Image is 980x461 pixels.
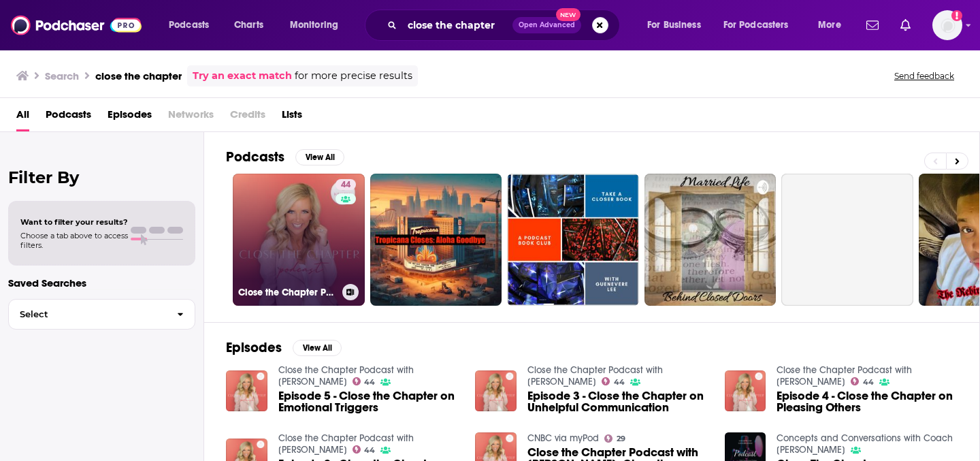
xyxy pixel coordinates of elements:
span: Open Advanced [519,22,575,29]
h2: Filter By [8,168,195,187]
h2: Podcasts [226,148,284,165]
h2: Episodes [226,339,282,356]
svg: Add a profile image [951,10,962,21]
a: Charts [225,14,272,36]
div: Search podcasts, credits, & more... [378,10,633,41]
a: Podcasts [46,104,91,131]
a: 44Close the Chapter Podcast with [PERSON_NAME] [233,174,365,306]
a: Episode 5 - Close the Chapter on Emotional Triggers [278,390,459,413]
a: Concepts and Conversations with Coach Bryan Thomas [777,432,953,456]
input: Search podcasts, credits, & more... [402,14,512,36]
a: 44 [336,179,356,190]
span: For Podcasters [723,16,789,35]
span: Networks [168,104,214,131]
a: Close the Chapter Podcast with Kristen Boice [278,432,414,456]
span: Want to filter your results? [20,217,128,227]
a: Episode 3 - Close the Chapter on Unhelpful Communication [527,390,708,413]
span: 44 [364,379,375,385]
span: Choose a tab above to access filters. [20,231,128,250]
button: View All [293,340,342,356]
img: Episode 3 - Close the Chapter on Unhelpful Communication [475,370,517,412]
span: 44 [614,379,625,385]
a: 44 [353,377,376,385]
a: 29 [604,434,625,443]
a: Close the Chapter Podcast with Kristen Boice [777,364,912,387]
img: Podchaser - Follow, Share and Rate Podcasts [11,12,142,38]
button: open menu [280,14,356,36]
span: Podcasts [169,16,209,35]
button: View All [295,149,344,165]
a: Episode 4 - Close the Chapter on Pleasing Others [777,390,958,413]
a: EpisodesView All [226,339,342,356]
button: Show profile menu [932,10,962,40]
button: open menu [159,14,227,36]
a: All [16,104,29,131]
span: For Business [647,16,701,35]
button: Open AdvancedNew [512,17,581,33]
a: Show notifications dropdown [895,14,916,37]
img: User Profile [932,10,962,40]
h3: Search [45,69,79,82]
a: 44 [353,445,376,454]
h3: Close the Chapter Podcast with [PERSON_NAME] [238,287,337,298]
a: 44 [851,377,874,385]
a: Close the Chapter Podcast with Kristen Boice [278,364,414,387]
a: PodcastsView All [226,148,344,165]
button: open menu [638,14,718,36]
span: 44 [341,178,350,192]
a: CNBC via myPod [527,432,599,444]
h3: close the chapter [95,69,182,82]
img: Episode 4 - Close the Chapter on Pleasing Others [725,370,766,412]
span: for more precise results [295,68,412,84]
span: More [818,16,841,35]
img: Episode 5 - Close the Chapter on Emotional Triggers [226,370,267,412]
a: Show notifications dropdown [861,14,884,37]
a: Lists [282,104,302,131]
span: Charts [234,16,263,35]
span: Credits [230,104,265,131]
span: Monitoring [290,16,338,35]
span: Logged in as megcassidy [932,10,962,40]
button: Send feedback [890,70,958,82]
p: Saved Searches [8,276,195,289]
a: Episodes [108,104,152,131]
button: Select [8,299,195,330]
span: 44 [863,379,874,385]
button: open menu [808,14,858,36]
a: 44 [602,377,625,385]
a: Close the Chapter Podcast with Kristen Boice [527,364,663,387]
a: Try an exact match [193,68,292,84]
span: New [556,8,581,21]
span: Select [9,310,166,319]
span: 44 [364,447,375,454]
span: 29 [617,436,625,442]
button: open menu [715,14,808,36]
